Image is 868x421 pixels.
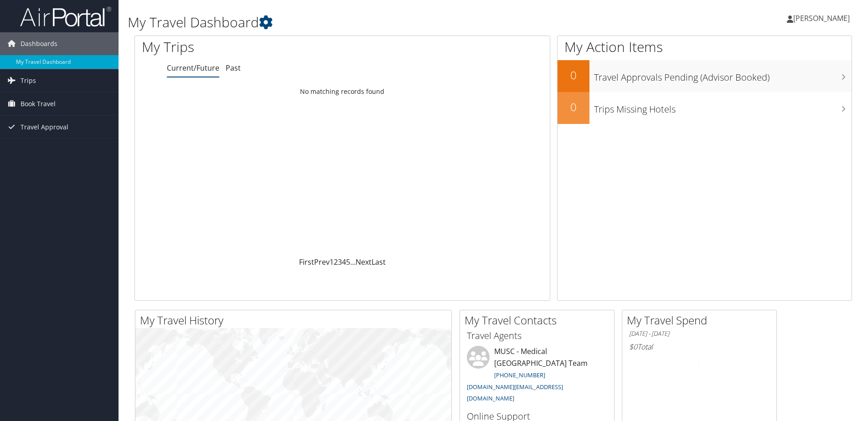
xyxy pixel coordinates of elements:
[21,69,36,92] span: Trips
[558,37,852,56] h1: My Action Items
[467,383,563,403] a: [DOMAIN_NAME][EMAIL_ADDRESS][DOMAIN_NAME]
[629,342,637,352] span: $0
[629,329,770,338] h6: [DATE] - [DATE]
[334,257,338,267] a: 2
[21,32,57,55] span: Dashboards
[167,63,219,73] a: Current/Future
[330,257,334,267] a: 1
[350,257,356,267] span: …
[135,83,550,100] td: No matching records found
[594,67,852,84] h3: Travel Approvals Pending (Advisor Booked)
[793,13,850,23] span: [PERSON_NAME]
[21,116,68,139] span: Travel Approval
[558,99,589,115] h2: 0
[338,257,342,267] a: 3
[467,329,607,342] h3: Travel Agents
[21,92,56,115] span: Book Travel
[142,37,370,56] h1: My Trips
[494,371,545,379] a: [PHONE_NUMBER]
[314,257,330,267] a: Prev
[128,13,615,32] h1: My Travel Dashboard
[558,67,589,83] h2: 0
[629,342,770,352] h6: Total
[342,257,346,267] a: 4
[594,98,852,116] h3: Trips Missing Hotels
[558,60,852,92] a: 0Travel Approvals Pending (Advisor Booked)
[356,257,372,267] a: Next
[372,257,386,267] a: Last
[787,5,859,32] a: [PERSON_NAME]
[226,63,241,73] a: Past
[140,313,451,328] h2: My Travel History
[462,346,612,406] li: MUSC - Medical [GEOGRAPHIC_DATA] Team
[465,313,614,328] h2: My Travel Contacts
[627,313,776,328] h2: My Travel Spend
[20,6,111,27] img: airportal-logo.png
[346,257,350,267] a: 5
[299,257,314,267] a: First
[558,92,852,124] a: 0Trips Missing Hotels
